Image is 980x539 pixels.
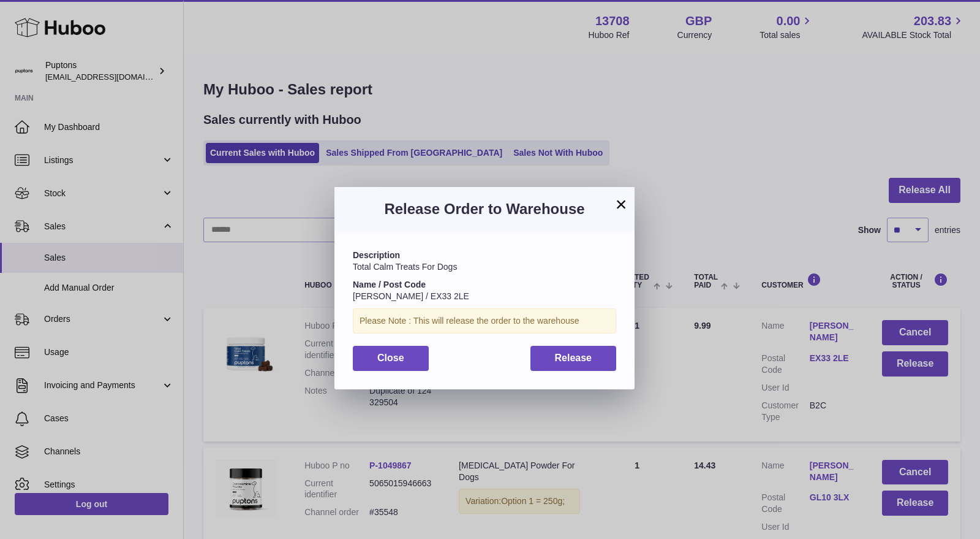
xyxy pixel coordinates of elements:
button: × [614,197,628,212]
h3: Release Order to Warehouse [353,199,616,219]
span: [PERSON_NAME] / EX33 2LE [353,291,469,301]
strong: Description [353,250,400,260]
button: Close [353,346,429,371]
span: Release [555,353,592,363]
button: Release [530,346,617,371]
div: Please Note : This will release the order to the warehouse [353,308,616,334]
strong: Name / Post Code [353,280,426,289]
span: Close [377,353,404,363]
span: Total Calm Treats For Dogs [353,262,457,272]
